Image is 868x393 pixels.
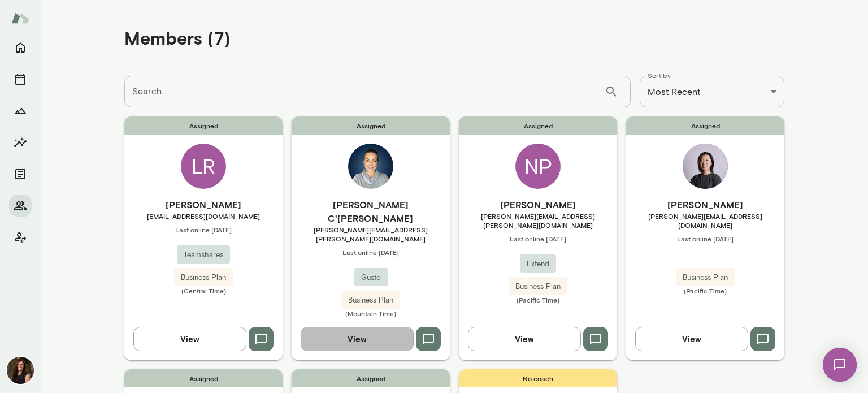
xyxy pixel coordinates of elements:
[459,211,617,230] span: [PERSON_NAME][EMAIL_ADDRESS][PERSON_NAME][DOMAIN_NAME]
[301,327,414,351] button: View
[640,76,784,107] div: Most Recent
[341,295,400,306] span: Business Plan
[459,295,617,304] span: (Pacific Time)
[292,198,450,225] h6: [PERSON_NAME] C'[PERSON_NAME]
[468,327,581,351] button: View
[9,36,32,59] button: Home
[348,144,393,189] img: Tiffany C'deBaca
[515,144,561,189] div: NP
[9,68,32,90] button: Sessions
[626,286,784,295] span: (Pacific Time)
[635,327,748,351] button: View
[133,327,246,351] button: View
[626,198,784,211] h6: [PERSON_NAME]
[292,225,450,243] span: [PERSON_NAME][EMAIL_ADDRESS][PERSON_NAME][DOMAIN_NAME]
[459,198,617,211] h6: [PERSON_NAME]
[9,131,32,154] button: Insights
[177,249,230,261] span: Teamshares
[9,163,32,185] button: Documents
[459,116,617,135] span: Assigned
[7,357,34,384] img: Carrie Atkin
[124,116,283,135] span: Assigned
[509,281,567,292] span: Business Plan
[9,195,32,217] button: Members
[124,198,283,211] h6: [PERSON_NAME]
[626,116,784,135] span: Assigned
[459,369,617,387] span: No coach
[11,7,29,29] img: Mento
[181,144,226,189] div: LR
[292,116,450,135] span: Assigned
[648,71,671,80] label: Sort by
[683,144,728,189] img: Kari Yu
[292,309,450,318] span: (Mountain Time)
[124,211,283,221] span: [EMAIL_ADDRESS][DOMAIN_NAME]
[9,226,32,249] button: Client app
[676,272,735,283] span: Business Plan
[520,258,556,270] span: Extend
[124,369,283,387] span: Assigned
[9,100,32,122] button: Growth Plan
[626,234,784,243] span: Last online [DATE]
[124,286,283,295] span: (Central Time)
[292,248,450,257] span: Last online [DATE]
[459,234,617,243] span: Last online [DATE]
[124,27,231,49] h4: Members (7)
[124,225,283,234] span: Last online [DATE]
[174,272,233,283] span: Business Plan
[354,272,388,283] span: Gusto
[626,211,784,230] span: [PERSON_NAME][EMAIL_ADDRESS][DOMAIN_NAME]
[292,369,450,387] span: Assigned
